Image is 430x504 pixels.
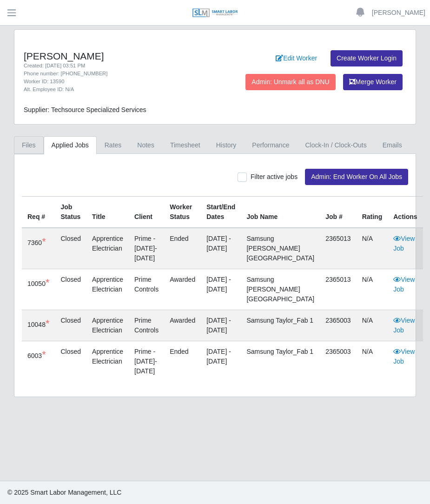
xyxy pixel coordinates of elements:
[44,136,97,154] a: Applied Jobs
[164,310,201,341] td: awarded
[305,169,408,185] button: Admin: End Worker On All Jobs
[245,74,335,90] button: Admin: Unmark all as DNU
[270,50,323,66] a: Edit Worker
[24,86,208,93] div: Alt. Employee ID: N/A
[393,317,415,334] a: View Job
[42,349,46,360] span: DO NOT USE
[241,228,320,269] td: Samsung [PERSON_NAME][GEOGRAPHIC_DATA]
[86,228,129,269] td: Apprentice Electrician
[320,228,357,269] td: 2365013
[192,8,238,18] img: SLM Logo
[164,269,201,310] td: awarded
[357,341,388,382] td: N/A
[7,489,121,496] span: © 2025 Smart Labor Management, LLC
[393,235,415,252] a: View Job
[22,197,55,228] th: Req #
[201,310,241,341] td: [DATE] - [DATE]
[129,136,162,154] a: Notes
[244,136,297,154] a: Performance
[320,269,357,310] td: 2365013
[393,276,415,293] a: View Job
[164,228,201,269] td: ended
[86,269,129,310] td: Apprentice Electrician
[55,341,87,382] td: Closed
[201,341,241,382] td: [DATE] - [DATE]
[357,310,388,341] td: N/A
[375,136,410,154] a: Emails
[164,341,201,382] td: ended
[357,269,388,310] td: N/A
[22,228,55,269] td: 7360
[46,277,50,288] span: DO NOT USE
[129,341,164,382] td: Prime - [DATE]-[DATE]
[24,50,208,62] h4: [PERSON_NAME]
[14,136,44,154] a: Files
[86,197,129,228] th: Title
[297,136,374,154] a: Clock-In / Clock-Outs
[208,136,245,154] a: History
[129,310,164,341] td: Prime Controls
[24,62,208,70] div: Created: [DATE] 03:51 PM
[46,318,50,329] span: DO NOT USE
[241,341,320,382] td: Samsung Taylor_Fab 1
[201,197,241,228] th: Start/End Dates
[201,269,241,310] td: [DATE] - [DATE]
[97,136,130,154] a: Rates
[129,197,164,228] th: Client
[86,310,129,341] td: Apprentice Electrician
[24,106,146,113] span: Supplier: Techsource Specialized Services
[331,50,403,66] a: Create Worker Login
[393,348,415,365] a: View Job
[357,197,388,228] th: Rating
[241,269,320,310] td: Samsung [PERSON_NAME][GEOGRAPHIC_DATA]
[22,269,55,310] td: 10050
[22,341,55,382] td: 6003
[388,197,423,228] th: Actions
[320,310,357,341] td: 2365003
[42,236,46,247] span: DO NOT USE
[164,197,201,228] th: Worker Status
[372,8,425,18] a: [PERSON_NAME]
[241,310,320,341] td: Samsung Taylor_Fab 1
[55,197,87,228] th: Job Status
[343,74,403,90] button: Merge Worker
[201,228,241,269] td: [DATE] - [DATE]
[86,341,129,382] td: Apprentice Electrician
[24,70,208,78] div: Phone number: [PHONE_NUMBER]
[241,197,320,228] th: Job Name
[55,228,87,269] td: Closed
[251,173,298,180] span: Filter active jobs
[55,269,87,310] td: Closed
[129,269,164,310] td: Prime Controls
[320,341,357,382] td: 2365003
[357,228,388,269] td: N/A
[24,78,208,86] div: Worker ID: 13590
[55,310,87,341] td: Closed
[162,136,208,154] a: Timesheet
[320,197,357,228] th: Job #
[22,310,55,341] td: 10048
[129,228,164,269] td: Prime - [DATE]-[DATE]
